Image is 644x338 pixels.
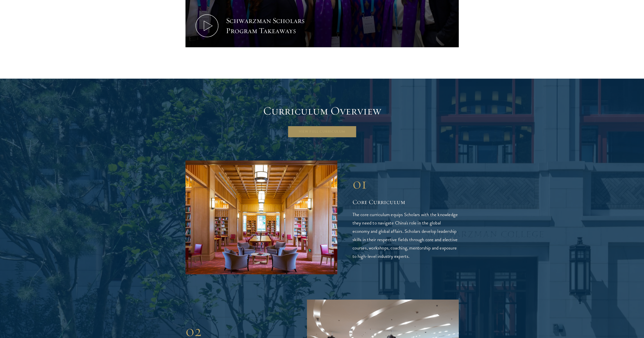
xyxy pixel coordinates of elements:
div: 01 [352,174,459,193]
div: Schwarzman Scholars Program Takeaways [226,16,320,36]
p: The core curriculum equips Scholars with the knowledge they need to navigate China's role in the ... [352,210,459,260]
h2: Core Curriculum [352,198,459,206]
h2: Curriculum Overview [185,104,459,118]
a: View Full Curriculum [287,126,357,138]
